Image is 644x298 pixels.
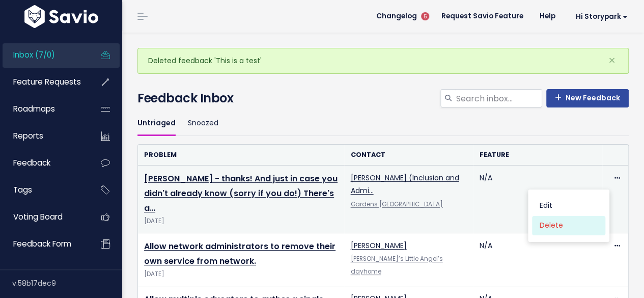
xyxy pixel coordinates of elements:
span: Feedback form [13,238,71,249]
input: Search inbox... [455,89,542,107]
a: [PERSON_NAME]’s Little Angel’s dayhome [350,255,442,276]
a: Hi Storypark [564,9,636,24]
a: Inbox (7/0) [3,43,85,67]
th: Problem [138,145,344,166]
span: Tags [13,184,32,195]
a: Feature Requests [3,70,85,94]
span: Inbox (7/0) [13,49,55,60]
span: [DATE] [144,216,338,227]
img: logo-white.9d6f32f41409.svg [22,5,101,28]
a: Reports [3,124,85,148]
h4: Feedback Inbox [137,89,629,107]
a: Snoozed [188,112,218,136]
a: Delete [532,216,605,236]
a: Feedback [3,151,85,175]
th: Contact [344,145,473,166]
span: × [608,52,615,69]
span: Feedback [13,157,50,168]
span: Feature Requests [13,76,81,87]
span: [DATE] [144,269,338,280]
a: Allow network administrators to remove their own service from network. [144,240,335,267]
span: Changelog [376,13,417,20]
a: Gardens [GEOGRAPHIC_DATA] [350,200,442,208]
a: Edit [532,196,605,216]
span: 5 [421,12,429,20]
a: Roadmaps [3,97,85,121]
a: Help [531,9,564,24]
a: [PERSON_NAME] - thanks! And just in case you didn't already know (sorry if you do!) There's a… [144,173,338,214]
div: Deleted feedback 'This is a test' [137,48,629,74]
a: Voting Board [3,205,85,229]
div: v.58b17dec9 [12,270,122,296]
a: New Feedback [546,89,629,107]
a: [PERSON_NAME] [350,240,406,251]
ul: Filter feature requests [137,112,629,136]
th: Feature [473,145,602,166]
a: Feedback form [3,232,85,256]
a: Request Savio Feature [433,9,531,24]
span: Hi Storypark [576,13,628,20]
button: Close [598,48,626,73]
span: Reports [13,130,43,141]
td: N/A [473,166,602,233]
a: Untriaged [137,112,176,136]
td: N/A [473,233,602,286]
a: Tags [3,178,85,202]
a: [PERSON_NAME] (Inclusion and Admi… [350,173,459,196]
span: Roadmaps [13,103,55,114]
span: Voting Board [13,211,63,222]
